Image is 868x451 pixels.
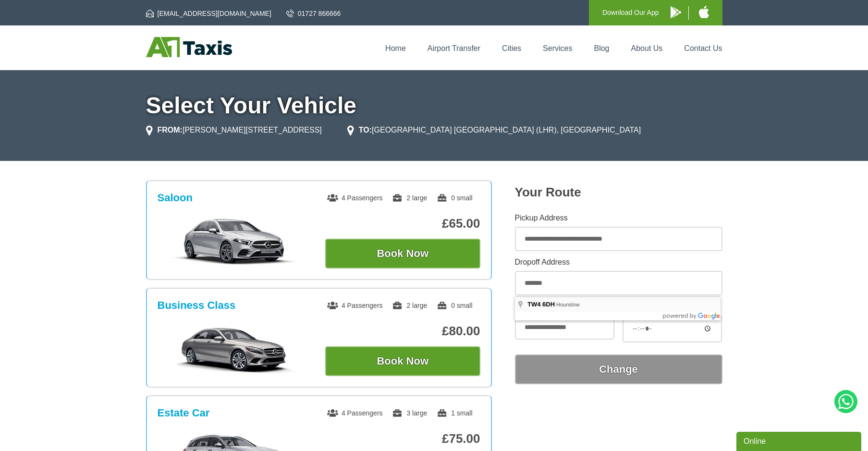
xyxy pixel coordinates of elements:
span: Hounslow [556,302,579,307]
img: A1 Taxis Android App [671,6,681,18]
a: Blog [594,44,609,52]
button: Change [515,354,722,384]
h2: Your Route [515,185,722,200]
span: 0 small [437,194,472,202]
li: [PERSON_NAME][STREET_ADDRESS] [146,124,322,136]
p: Download Our App [602,7,659,19]
img: A1 Taxis iPhone App [699,6,709,18]
p: £80.00 [325,324,480,339]
h3: Saloon [158,192,193,204]
strong: FROM: [158,126,183,134]
a: Airport Transfer [428,44,480,52]
button: Book Now [325,239,480,268]
a: Cities [502,44,521,52]
a: About Us [631,44,663,52]
span: 4 Passengers [327,409,383,417]
h3: Business Class [158,299,236,312]
a: 01727 866666 [286,9,341,18]
strong: TO: [359,126,372,134]
h1: Select Your Vehicle [146,94,722,117]
img: Saloon [162,218,307,266]
span: 0 small [437,302,472,309]
img: A1 Taxis St Albans LTD [146,37,232,57]
span: 3 large [392,409,427,417]
span: 2 large [392,302,427,309]
iframe: chat widget [736,430,863,451]
li: [GEOGRAPHIC_DATA] [GEOGRAPHIC_DATA] (LHR), [GEOGRAPHIC_DATA] [347,124,641,136]
p: £65.00 [325,216,480,231]
a: [EMAIL_ADDRESS][DOMAIN_NAME] [146,9,271,18]
a: Services [543,44,572,52]
span: 4 Passengers [327,302,383,309]
h3: Estate Car [158,407,210,419]
a: Home [385,44,406,52]
span: 1 small [437,409,472,417]
span: 2 large [392,194,427,202]
p: £75.00 [325,431,480,446]
button: Book Now [325,346,480,376]
img: Business Class [162,325,307,373]
label: Pickup Address [515,214,722,222]
label: Dropoff Address [515,258,722,266]
span: TW4 6DH [527,301,555,308]
a: Contact Us [684,44,722,52]
span: 4 Passengers [327,194,383,202]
